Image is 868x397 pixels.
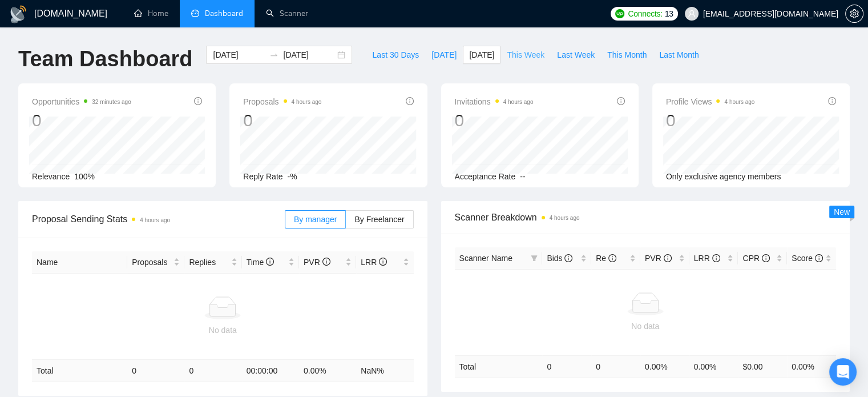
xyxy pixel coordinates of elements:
[596,254,616,263] span: Re
[666,110,755,131] div: 0
[455,95,534,109] span: Invitations
[608,254,616,262] span: info-circle
[194,97,202,105] span: info-circle
[738,355,787,378] td: $ 0.00
[666,172,781,181] span: Only exclusive agency members
[665,7,673,20] span: 13
[32,251,127,274] th: Name
[269,50,278,59] span: to
[32,110,131,131] div: 0
[213,49,265,61] input: Start date
[361,258,387,267] span: LRR
[191,9,199,17] span: dashboard
[845,9,863,18] a: setting
[550,215,580,221] time: 4 hours ago
[32,212,285,226] span: Proposal Sending Stats
[74,172,95,181] span: 100%
[564,254,572,262] span: info-circle
[787,355,836,378] td: 0.00 %
[503,99,534,105] time: 4 hours ago
[299,360,356,382] td: 0.00 %
[189,256,228,268] span: Replies
[266,258,274,266] span: info-circle
[372,49,419,61] span: Last 30 Days
[694,254,720,263] span: LRR
[242,360,299,382] td: 00:00:00
[184,360,241,382] td: 0
[615,9,624,18] img: upwork-logo.png
[366,46,425,64] button: Last 30 Days
[507,49,544,61] span: This Week
[32,172,70,181] span: Relevance
[653,46,705,64] button: Last Month
[815,254,823,262] span: info-circle
[742,254,769,263] span: CPR
[134,9,168,18] a: homeHome
[640,355,689,378] td: 0.00 %
[18,46,192,73] h1: Team Dashboard
[92,99,131,105] time: 32 minutes ago
[531,255,538,262] span: filter
[664,254,672,262] span: info-circle
[354,215,404,224] span: By Freelancer
[455,210,837,224] span: Scanner Breakdown
[127,251,184,274] th: Proposals
[557,49,595,61] span: Last Week
[607,49,647,61] span: This Month
[528,250,540,267] span: filter
[243,110,321,131] div: 0
[431,49,457,61] span: [DATE]
[712,254,720,262] span: info-circle
[829,358,857,386] div: Open Intercom Messenger
[792,254,822,263] span: Score
[379,258,387,266] span: info-circle
[762,254,770,262] span: info-circle
[459,320,832,332] div: No data
[288,172,297,181] span: -%
[846,9,863,18] span: setting
[542,355,591,378] td: 0
[205,9,243,18] span: Dashboard
[455,172,516,181] span: Acceptance Rate
[184,251,241,274] th: Replies
[9,5,27,23] img: logo
[32,360,127,382] td: Total
[645,254,672,263] span: PVR
[356,360,413,382] td: NaN %
[455,110,534,131] div: 0
[243,172,282,181] span: Reply Rate
[591,355,640,378] td: 0
[500,46,551,64] button: This Week
[459,254,512,263] span: Scanner Name
[132,256,171,268] span: Proposals
[469,49,494,61] span: [DATE]
[269,50,278,59] span: swap-right
[140,217,170,223] time: 4 hours ago
[834,207,850,216] span: New
[322,258,330,266] span: info-circle
[845,5,863,23] button: setting
[724,99,754,105] time: 4 hours ago
[425,46,463,64] button: [DATE]
[127,360,184,382] td: 0
[666,95,755,109] span: Profile Views
[283,49,335,61] input: End date
[37,324,409,336] div: No data
[304,258,330,267] span: PVR
[463,46,500,64] button: [DATE]
[520,172,525,181] span: --
[659,49,699,61] span: Last Month
[266,9,308,18] a: searchScanner
[551,46,601,64] button: Last Week
[455,355,543,378] td: Total
[294,215,337,224] span: By manager
[247,258,274,267] span: Time
[243,95,321,109] span: Proposals
[828,97,836,105] span: info-circle
[406,97,414,105] span: info-circle
[32,95,131,109] span: Opportunities
[547,254,572,263] span: Bids
[628,7,662,20] span: Connects:
[688,10,696,18] span: user
[601,46,653,64] button: This Month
